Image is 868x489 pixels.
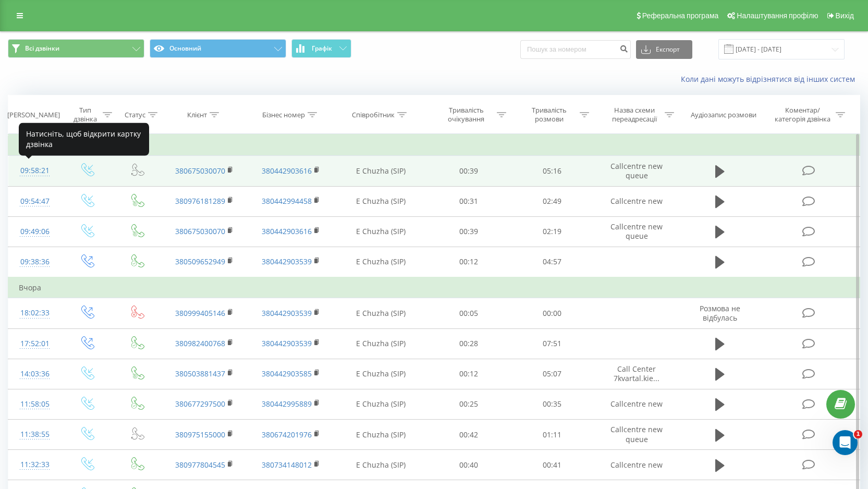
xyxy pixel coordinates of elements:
td: E Chuzha (SIP) [334,450,427,480]
td: 05:16 [510,156,594,186]
span: Розмова не відбулась [700,303,740,323]
td: 00:05 [427,298,510,328]
a: 380977804545 [175,460,225,470]
a: Коли дані можуть відрізнятися вiд інших систем [681,74,860,84]
a: 380677297500 [175,399,225,409]
td: 02:49 [510,186,594,216]
td: 00:00 [510,298,594,328]
div: 18:02:33 [19,303,51,323]
td: 00:25 [427,389,510,419]
iframe: Intercom live chat [833,430,858,455]
a: 380734148012 [262,460,312,470]
td: 00:39 [427,216,510,247]
span: Реферальна програма [642,11,719,20]
div: 11:32:33 [19,455,51,475]
td: 07:51 [510,328,594,359]
td: 05:07 [510,359,594,389]
td: Сьогодні [8,135,860,156]
td: 02:19 [510,216,594,247]
td: E Chuzha (SIP) [334,328,427,359]
div: [PERSON_NAME] [7,111,60,119]
td: Callcentre new [593,389,680,419]
a: 380503881437 [175,369,225,378]
td: 00:12 [427,359,510,389]
button: Всі дзвінки [8,39,144,58]
a: 380675030070 [175,166,225,176]
td: 00:35 [510,389,594,419]
span: Налаштування профілю [737,11,818,20]
div: Бізнес номер [262,111,305,119]
td: 00:40 [427,450,510,480]
td: 00:39 [427,156,510,186]
td: Callcentre new queue [593,420,680,450]
div: Натисніть, щоб відкрити картку дзвінка [19,123,149,155]
td: 01:11 [510,420,594,450]
div: Коментар/категорія дзвінка [772,106,833,124]
td: 00:42 [427,420,510,450]
div: 09:54:47 [19,191,51,212]
td: Callcentre new [593,186,680,216]
button: Основний [150,39,286,58]
a: 380442903539 [262,256,312,266]
span: Графік [312,45,332,52]
button: Експорт [636,40,692,59]
span: Всі дзвінки [25,44,59,53]
div: Співробітник [352,111,395,119]
div: 09:38:36 [19,252,51,272]
td: 00:12 [427,247,510,277]
a: 380442903539 [262,308,312,318]
span: Вихід [836,11,854,20]
td: 00:41 [510,450,594,480]
a: 380442903585 [262,369,312,378]
div: Клієнт [187,111,207,119]
a: 380509652949 [175,256,225,266]
a: 380976181289 [175,196,225,206]
div: Статус [125,111,145,119]
span: 1 [854,430,862,438]
a: 380982400768 [175,338,225,348]
div: 11:58:05 [19,394,51,414]
a: 380999405146 [175,308,225,318]
a: 380442903616 [262,226,312,236]
td: E Chuzha (SIP) [334,186,427,216]
div: Назва схеми переадресації [606,106,662,124]
div: Тривалість очікування [438,106,494,124]
a: 380975155000 [175,430,225,439]
a: 380442903539 [262,338,312,348]
div: 17:52:01 [19,334,51,354]
td: E Chuzha (SIP) [334,420,427,450]
td: E Chuzha (SIP) [334,359,427,389]
div: 14:03:36 [19,364,51,384]
td: Вчора [8,277,860,298]
div: 09:58:21 [19,161,51,181]
button: Графік [291,39,351,58]
a: 380674201976 [262,430,312,439]
input: Пошук за номером [520,40,631,59]
td: 00:31 [427,186,510,216]
td: E Chuzha (SIP) [334,156,427,186]
td: Callcentre new queue [593,156,680,186]
a: 380442994458 [262,196,312,206]
div: 11:38:55 [19,424,51,445]
a: 380442903616 [262,166,312,176]
td: E Chuzha (SIP) [334,389,427,419]
a: 380442995889 [262,399,312,409]
td: Callcentre new queue [593,216,680,247]
td: E Chuzha (SIP) [334,298,427,328]
div: Тип дзвінка [70,106,100,124]
div: Тривалість розмови [521,106,577,124]
div: Аудіозапис розмови [691,111,756,119]
td: 04:57 [510,247,594,277]
td: Callcentre new [593,450,680,480]
td: E Chuzha (SIP) [334,216,427,247]
span: Call Center 7kvartal.kie... [614,364,659,383]
div: 09:49:06 [19,222,51,242]
td: 00:28 [427,328,510,359]
a: 380675030070 [175,226,225,236]
td: E Chuzha (SIP) [334,247,427,277]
